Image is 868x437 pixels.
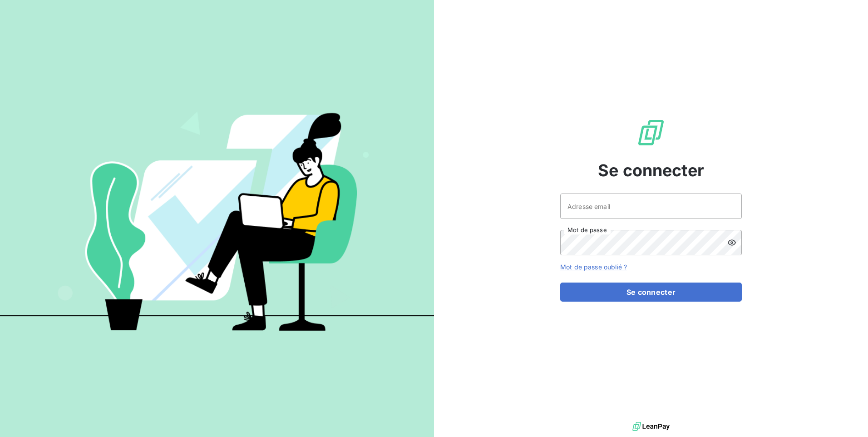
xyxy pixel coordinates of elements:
[636,118,666,147] img: Logo LeanPay
[560,194,742,219] input: placeholder
[598,158,704,183] span: Se connecter
[560,263,627,271] a: Mot de passe oublié ?
[632,420,670,433] img: logo
[560,283,742,302] button: Se connecter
